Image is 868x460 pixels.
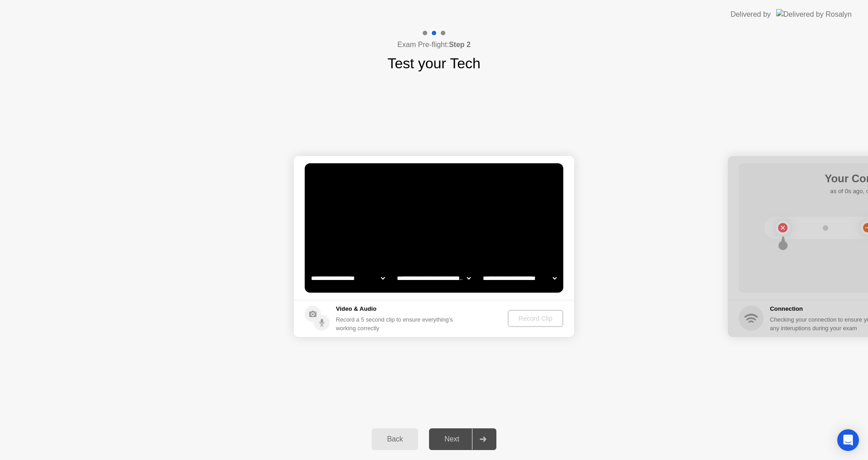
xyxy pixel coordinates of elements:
div: Open Intercom Messenger [837,429,859,451]
div: Delivered by [731,9,771,20]
button: Back [372,428,418,450]
button: Record Clip [508,310,563,327]
h1: Test your Tech [387,52,481,74]
img: Delivered by Rosalyn [776,9,852,19]
div: Next [432,435,472,443]
select: Available microphones [481,269,558,287]
div: Record a 5 second clip to ensure everything’s working correctly [336,315,457,332]
h5: Video & Audio [336,304,457,313]
div: Record Clip [511,315,560,322]
select: Available speakers [395,269,472,287]
b: Step 2 [449,41,471,48]
div: Back [374,435,415,443]
select: Available cameras [309,269,387,287]
h4: Exam Pre-flight: [397,39,471,50]
button: Next [429,428,496,450]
